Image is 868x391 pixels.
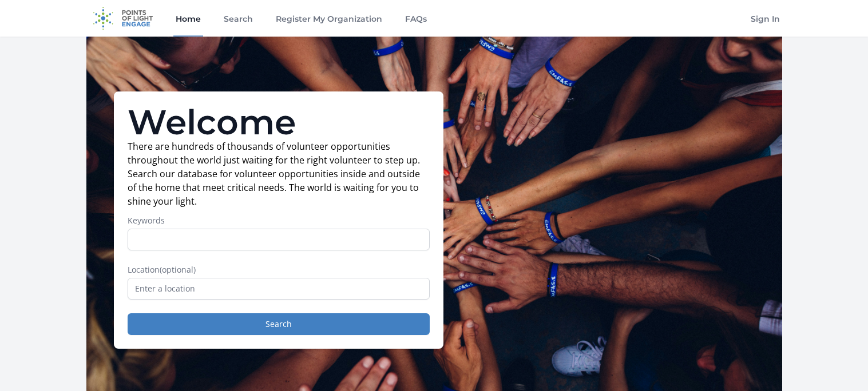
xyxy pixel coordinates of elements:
[128,278,430,300] input: Enter a location
[128,215,430,226] label: Keywords
[128,313,430,335] button: Search
[128,264,430,276] label: Location
[160,264,196,275] span: (optional)
[128,139,430,208] p: There are hundreds of thousands of volunteer opportunities throughout the world just waiting for ...
[128,105,430,139] h1: Welcome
